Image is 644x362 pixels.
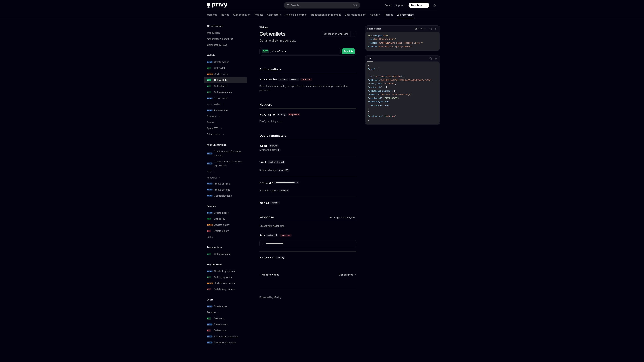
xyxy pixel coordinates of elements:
[328,32,348,36] span: Open in ChatGPT
[204,210,247,216] a: POSTCreate policy
[368,111,370,114] span: ],
[207,270,213,273] span: POST
[204,315,247,321] a: GETGet users
[375,68,379,71] span: : [
[284,2,360,8] button: Search...CtrlK
[291,3,300,7] div: Search...
[204,159,247,169] a: POSTCreate a terms of service agreement
[382,97,383,100] span: :
[285,11,307,19] a: Policies & controls
[207,262,222,266] h5: Key quorums
[207,245,222,249] h5: Transactions
[207,235,213,239] div: Rules
[207,97,213,100] span: POST
[259,102,356,107] h4: Headers
[374,38,395,41] span: [URL][DOMAIN_NAME]
[204,89,247,95] a: GETGet transactions
[214,96,228,100] div: Export wallet
[207,288,211,291] span: DEL
[259,38,356,43] p: Get all wallets in your app.
[280,78,287,81] span: string
[353,4,358,7] span: Ctrl K
[339,273,356,276] a: Get balance
[207,335,213,338] span: POST
[214,84,227,88] div: Get balance
[233,11,250,19] a: Authentication
[207,195,213,197] span: POST
[382,82,383,85] span: :
[395,82,396,85] span: ,
[392,90,397,92] span: : [],
[207,91,211,94] span: GET
[434,56,438,61] button: Ask AI
[368,75,373,78] span: "id"
[204,228,247,234] a: DELDelete policy
[395,4,405,7] a: Support
[311,11,341,19] a: Transaction management
[267,234,277,237] span: object[]
[214,341,236,345] div: Pregenerate wallets
[214,211,229,215] div: Create policy
[413,26,427,32] button: cURL
[214,66,225,70] div: Get wallet
[291,78,298,81] span: header
[214,304,227,308] div: Create user
[214,78,227,82] div: Get wallets
[207,11,217,19] a: Welcome
[204,181,247,187] a: POSTInitiate onramp
[259,113,276,116] div: privy-app-id
[207,114,217,118] div: Ethereum
[383,82,395,85] span: "ethereum"
[259,148,356,152] div: Minimum length:
[389,100,390,103] span: ,
[204,251,247,257] a: GETGet transaction
[260,273,279,276] a: Update wallet
[277,148,281,152] code: 1
[368,104,383,107] span: "imported_at"
[373,75,374,78] span: :
[259,189,356,193] div: Available options:
[207,341,213,344] span: POST
[204,334,247,340] a: POSTAdd custom metadata
[207,102,221,106] div: Import wallet
[300,78,312,81] div: required
[204,107,247,113] a: POSTAuthenticate
[412,93,413,96] span: ,
[384,11,393,19] a: Recipes
[259,78,277,81] div: Authorization
[204,187,247,193] a: POSTInitiate offramp
[214,72,229,76] div: Update wallet
[385,104,389,107] span: null
[214,252,231,256] div: Get transaction
[368,64,369,67] span: {
[214,149,245,158] div: Configure app for native onramp
[259,160,266,164] div: limit
[214,287,235,291] div: Delete key quorum
[207,170,211,174] div: KYC
[207,152,213,155] span: POST
[204,42,247,48] a: Idempotency keys
[345,11,366,19] a: User management
[422,42,423,44] span: \
[383,97,399,100] span: 1741834854578
[411,4,424,7] span: Dashboard
[207,143,226,147] h5: Account funding
[383,34,387,37] span: GET
[382,86,388,89] span: : [],
[259,224,356,228] p: Object with wallet data.
[204,193,247,199] a: POSTGet transactions
[367,27,381,30] span: Get all wallets
[259,215,328,219] h4: Response
[259,296,282,299] a: Powered by Mintlify
[370,11,380,19] a: Security
[267,11,281,19] a: Connectors
[207,224,213,226] span: PATCH
[259,31,285,37] h1: Get wallets
[254,11,263,19] a: Wallets
[214,90,232,94] div: Get transactions
[207,253,211,255] span: GET
[344,49,350,53] span: Try it
[207,67,211,69] span: GET
[259,256,274,259] div: next_cursor
[277,169,289,172] code: x <= 100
